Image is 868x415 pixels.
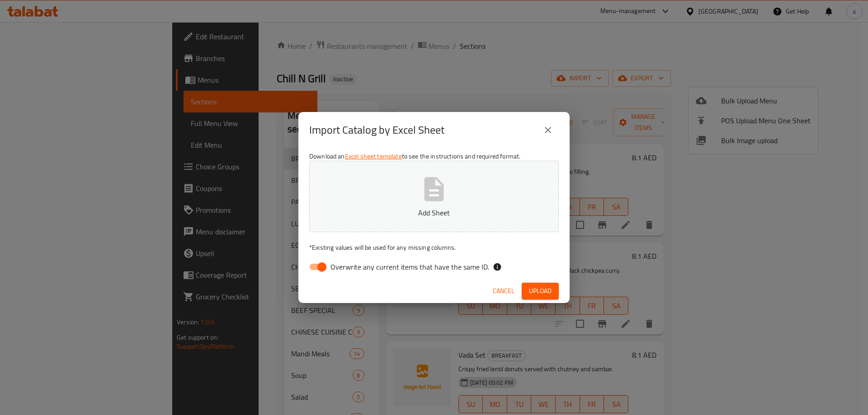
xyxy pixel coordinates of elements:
h2: Import Catalog by Excel Sheet [309,123,444,137]
button: Add Sheet [309,161,559,232]
span: Upload [529,285,552,297]
span: Cancel [493,285,514,297]
p: Existing values will be used for any missing columns. [309,243,559,252]
button: Upload [522,283,559,299]
span: Overwrite any current items that have the same ID. [330,261,489,272]
p: Add Sheet [323,207,545,218]
svg: If the overwrite option isn't selected, then the items that match an existing ID will be ignored ... [493,262,502,271]
a: Excel sheet template [345,150,402,162]
button: Cancel [489,283,518,299]
div: Download an to see the instructions and required format. [298,148,570,279]
button: close [537,119,559,141]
